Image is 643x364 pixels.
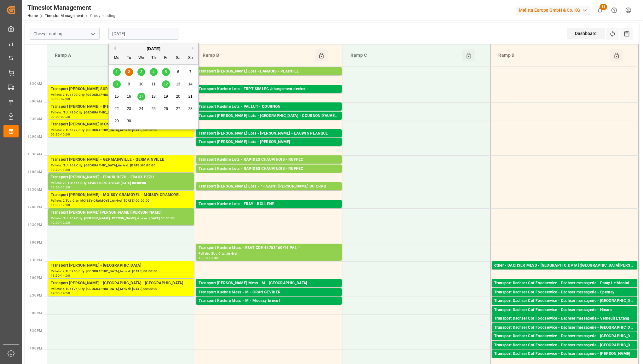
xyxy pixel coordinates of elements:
div: Pallets: ,TU: 104,City: [PERSON_NAME] [PERSON_NAME],Arrival: [DATE] 00:00:00 [51,216,191,221]
div: Choose Tuesday, September 16th, 2025 [125,93,133,101]
span: 29 [114,119,119,123]
div: Choose Thursday, September 4th, 2025 [150,68,158,76]
div: Transport [PERSON_NAME] - GERMAINVILLE - GERMAINVILLE [51,157,191,163]
div: Ramp A [52,49,167,61]
div: 14:00 [61,274,70,277]
button: Next Month [192,46,195,50]
div: - [60,292,61,295]
div: Choose Saturday, September 13th, 2025 [174,80,182,88]
div: Pallets: ,TU: ,City: ,Arrival: [199,251,339,257]
div: - [60,115,61,118]
div: Transport [PERSON_NAME] Lots - [PERSON_NAME] - LAUWIN PLANQUE [199,130,339,137]
div: Transport [PERSON_NAME] Lots - ? - SAINT [PERSON_NAME] DU CRAU [199,183,339,190]
span: 2 [128,70,130,74]
div: Transport [PERSON_NAME] [PERSON_NAME] [PERSON_NAME] [51,210,191,216]
div: Transport Dachser Cof Foodservice - Dachser messagerie - Verneuil L'Etang [494,315,635,322]
div: - [60,204,61,206]
span: 23 [127,107,131,111]
div: Fr [162,54,170,62]
div: Choose Monday, September 1st, 2025 [113,68,121,76]
div: Ramp D [496,49,610,61]
input: DD-MM-YYYY [108,28,178,40]
div: Pallets: 2,TU: ,City: MOISSY-CRAMOYEL,Arrival: [DATE] 00:00:00 [51,198,191,204]
div: Choose Monday, September 8th, 2025 [113,80,121,88]
span: 1:00 PM [30,241,42,244]
div: Transport [PERSON_NAME] - EPAUX BEZU - EPAUX BEZU [51,174,191,181]
div: Choose Friday, September 12th, 2025 [162,80,170,88]
div: Pallets: ,TU: 80,City: [PERSON_NAME],Arrival: [DATE] 00:00:00 [494,357,635,362]
div: Pallets: ,TU: 3,City: [GEOGRAPHIC_DATA],Arrival: [DATE] 00:00:00 [199,286,339,292]
span: 26 [164,107,168,111]
div: Transport Dachser Cof Foodservice - Dachser messagerie - [GEOGRAPHIC_DATA] [494,342,635,349]
div: [DATE] [109,46,198,52]
span: 8:30 AM [30,82,42,85]
div: Choose Monday, September 22nd, 2025 [113,105,121,113]
div: Pallets: 7,TU: 265,City: [GEOGRAPHIC_DATA],Arrival: [DATE] 00:00:00 [51,269,191,274]
div: Timeslot Management [27,3,115,12]
div: Pallets: 23,TU: 145,City: EPAUX BEZU,Arrival: [DATE] 00:00:00 [51,181,191,186]
div: - [60,274,61,277]
span: 18 [151,94,155,99]
button: open menu [88,29,97,39]
div: Transport [PERSON_NAME] Lots - [GEOGRAPHIC_DATA] - COURNON D'AUVERGNE [199,113,339,119]
div: Pallets: 2,TU: 138,City: [GEOGRAPHIC_DATA],Arrival: [DATE] 00:00:00 [199,145,339,151]
div: Choose Thursday, September 18th, 2025 [150,93,158,101]
span: 1 [116,70,118,74]
div: 09:00 [51,115,60,118]
div: 11:00 [61,168,70,171]
div: Pallets: ,TU: 78,City: [GEOGRAPHIC_DATA] ([GEOGRAPHIC_DATA][PERSON_NAME]),Arrival: [DATE] 00:00:00 [494,269,635,274]
div: Transport Dachser Cof Foodservice - Dachser messagerie - Paray Le Monial [494,280,635,286]
div: Choose Saturday, September 20th, 2025 [174,93,182,101]
span: 10:30 AM [27,153,42,156]
div: Choose Thursday, September 11th, 2025 [150,80,158,88]
div: Transport Kuehne Mess - M - Moussy le neuf [199,298,339,304]
span: 9 [128,82,130,86]
button: Help Center [607,3,621,17]
div: Pallets: 3,TU: ,City: [GEOGRAPHIC_DATA],Arrival: [DATE] 00:00:00 [494,349,635,354]
span: 25 [151,107,155,111]
div: 10:30 [51,168,60,171]
div: 08:30 [51,98,60,101]
div: 14:30 [61,292,70,295]
div: 11:00 [51,186,60,189]
div: 13:30 [51,274,60,277]
div: Pallets: 7,TU: 700,City: [GEOGRAPHIC_DATA],Arrival: [DATE] 00:00:00 [51,92,191,98]
div: Choose Monday, September 15th, 2025 [113,93,121,101]
div: 10:00 [61,133,70,136]
div: 12:00 [51,221,60,224]
input: Type to search/select [30,28,100,40]
span: 14 [188,82,192,86]
span: 19 [164,94,168,99]
div: Choose Saturday, September 6th, 2025 [174,68,182,76]
div: 12:00 [61,204,70,206]
button: Melitta Europa GmbH & Co. KG [516,4,593,16]
div: Transport Dachser Cof Foodservice - Dachser messagerie - [GEOGRAPHIC_DATA][PERSON_NAME]-[GEOGRAPH... [494,298,635,304]
div: 11:30 [61,186,70,189]
span: 13 [176,82,180,86]
div: Su [187,54,194,62]
span: 1:30 PM [30,258,42,262]
div: Transport Kuehne Lots - RAPIDES CHAUVINOIS - RUFFEC [199,166,339,172]
span: 24 [139,107,143,111]
div: Choose Wednesday, September 3rd, 2025 [137,68,145,76]
div: Pallets: 2,TU: 1039,City: RUFFEC,Arrival: [DATE] 00:00:00 [199,172,339,177]
div: Transport Kuehne Lots - PALLUT - COURNON [199,104,339,110]
span: 10:00 AM [27,135,42,138]
span: 4:00 PM [30,347,42,350]
div: 13:00 [199,257,208,259]
span: 22 [114,107,119,111]
div: Pallets: 5,TU: 60,City: COURNON D'AUVERGNE,Arrival: [DATE] 00:00:00 [199,119,339,124]
div: Choose Tuesday, September 2nd, 2025 [125,68,133,76]
div: Transport [PERSON_NAME] Lots - [PERSON_NAME] [199,139,339,145]
div: Pallets: ,TU: 72,City: [GEOGRAPHIC_DATA],Arrival: [DATE] 00:00:00 [494,339,635,345]
span: 27 [176,107,180,111]
div: Transport Dachser Cof Foodservice - Dachser messagerie - Hirson [494,307,635,313]
span: 2:30 PM [30,294,42,297]
div: - [60,168,61,171]
div: Pallets: ,TU: 241,City: LAUWIN PLANQUE,Arrival: [DATE] 00:00:00 [199,137,339,142]
span: 12:00 PM [27,205,42,209]
div: 11:30 [51,204,60,206]
a: Home [27,14,38,18]
div: - [60,221,61,224]
div: Mo [113,54,121,62]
